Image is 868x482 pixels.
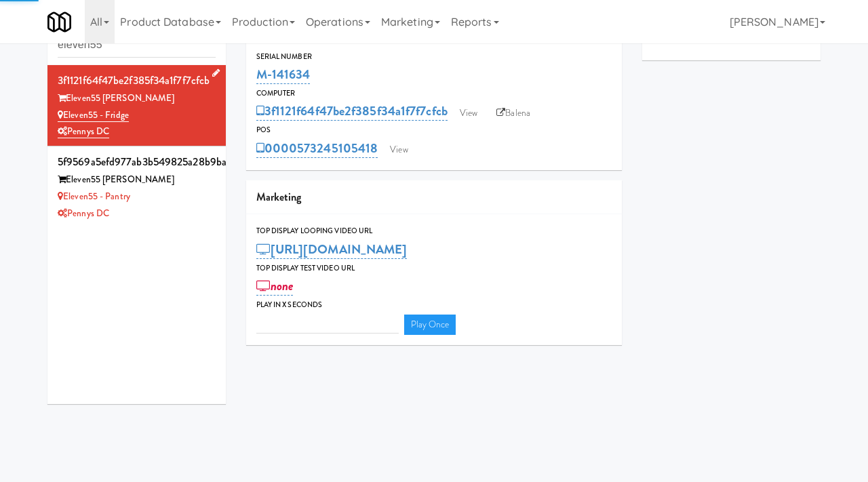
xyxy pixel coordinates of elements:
a: 3f1121f64f47be2f385f34a1f7f7cfcb [256,102,448,121]
a: Play Once [404,315,456,335]
img: Micromart [47,10,71,34]
a: Pennys DC [58,125,109,138]
a: Eleven55 - Fridge [58,108,129,122]
input: Search cabinets [58,33,216,58]
div: Top Display Looping Video Url [256,224,612,238]
div: Play in X seconds [256,298,612,312]
div: Computer [256,87,612,100]
div: Serial Number [256,50,612,64]
a: Eleven55 - Pantry [58,190,130,203]
div: Eleven55 [PERSON_NAME] [58,90,216,107]
a: M-141634 [256,65,311,84]
a: View [383,140,414,160]
a: [URL][DOMAIN_NAME] [256,240,408,259]
a: Pennys DC [58,207,109,220]
a: Balena [490,103,537,123]
div: 5f9569a5efd977ab3b549825a28b9ba5 [58,152,216,172]
div: Eleven55 [PERSON_NAME] [58,172,216,188]
li: 5f9569a5efd977ab3b549825a28b9ba5Eleven55 [PERSON_NAME] Eleven55 - PantryPennys DC [47,146,226,227]
a: none [256,277,294,296]
li: 3f1121f64f47be2f385f34a1f7f7cfcbEleven55 [PERSON_NAME] Eleven55 - FridgePennys DC [47,65,226,146]
div: 3f1121f64f47be2f385f34a1f7f7cfcb [58,71,216,91]
span: Marketing [256,189,302,205]
div: POS [256,123,612,137]
a: View [453,103,484,123]
a: 0000573245105418 [256,139,378,158]
div: Top Display Test Video Url [256,262,612,275]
